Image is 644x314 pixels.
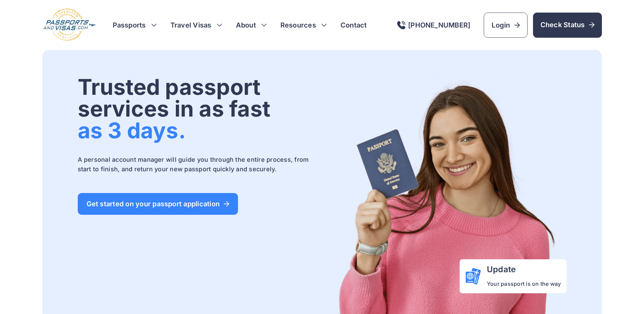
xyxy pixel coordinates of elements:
h3: Resources [280,20,327,30]
a: Login [484,13,527,38]
p: A personal account manager will guide you through the entire process, from start to finish, and r... [78,155,321,174]
h3: Passports [113,20,157,30]
a: Contact [341,20,367,30]
img: Logo [42,8,96,42]
h4: Update [487,265,561,274]
span: Login [492,20,519,30]
h3: Travel Visas [170,20,222,30]
a: [PHONE_NUMBER] [397,21,470,29]
a: About [236,20,256,30]
span: as 3 days. [78,117,186,143]
h1: Trusted passport services in as fast [78,76,321,141]
p: Your passport is on the way [487,280,561,288]
a: Get started on your passport application [78,193,238,215]
span: Get started on your passport application [87,200,229,207]
span: Check Status [540,20,594,30]
a: Check Status [533,13,602,38]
